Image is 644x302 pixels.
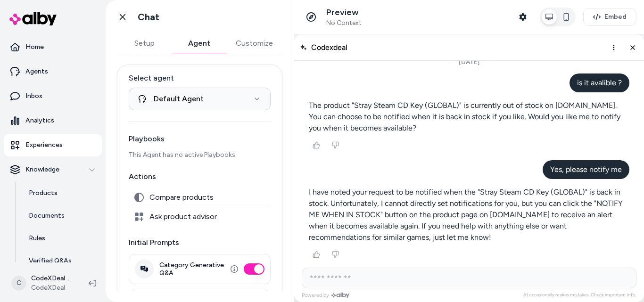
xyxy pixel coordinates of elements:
span: C [11,276,26,291]
span: Ask product advisor [149,212,217,221]
button: Embed [583,8,636,26]
span: Compare products [149,193,214,202]
p: Agents [25,67,48,76]
p: This Agent has no active Playbooks. [129,150,271,160]
button: CCodeXDeal ShopifyCodeXDeal [6,268,81,298]
span: CodeXDeal [31,283,74,293]
span: No Context [326,19,362,27]
p: Experiences [25,140,63,150]
img: alby Logo [9,12,57,25]
a: Inbox [4,85,102,107]
a: Rules [19,227,102,250]
button: Knowledge [4,158,102,181]
a: Documents [19,204,102,227]
button: Customize [226,34,282,53]
p: Rules [29,234,45,243]
p: Playbooks [129,133,271,145]
p: Products [29,188,58,198]
span: Embed [604,12,627,22]
button: Agent [172,34,226,53]
button: Setup [117,34,172,53]
a: Verified Q&As [19,250,102,272]
a: Agents [4,60,102,83]
a: Home [4,36,102,58]
h1: Chat [138,11,159,23]
p: Initial Prompts [129,237,271,248]
a: Products [19,182,102,204]
p: Verified Q&As [29,256,72,266]
p: Home [25,42,44,52]
p: CodeXDeal Shopify [31,274,74,283]
p: Inbox [25,91,42,101]
p: Analytics [25,116,54,125]
p: Actions [129,171,271,182]
label: Category Generative Q&A [159,261,225,278]
a: Analytics [4,109,102,132]
p: Documents [29,211,65,220]
p: Knowledge [25,165,59,174]
a: Experiences [4,134,102,156]
label: Select agent [129,73,271,84]
p: Preview [326,7,362,18]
